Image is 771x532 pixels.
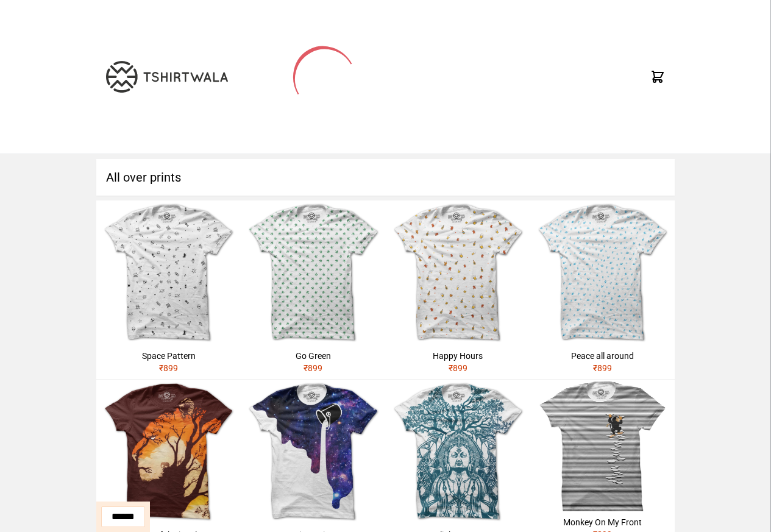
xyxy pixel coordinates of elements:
img: weed.jpg [241,200,385,345]
img: hidden-tiger.jpg [96,380,241,524]
img: galaxy.jpg [241,380,385,524]
span: ₹ 899 [159,363,178,373]
div: Monkey On My Front [535,516,670,528]
div: Go Green [246,350,380,362]
h1: All over prints [96,159,675,196]
img: TW-LOGO-400-104.png [106,61,228,93]
a: Happy Hours₹899 [386,200,530,379]
div: Space Pattern [101,350,236,362]
div: Peace all around [535,350,670,362]
a: Go Green₹899 [241,200,385,379]
span: ₹ 899 [304,363,322,373]
a: Peace all around₹899 [530,200,675,379]
a: Space Pattern₹899 [96,200,241,379]
div: Happy Hours [391,350,525,362]
span: ₹ 899 [593,363,612,373]
img: peace-1.jpg [530,200,675,345]
span: ₹ 899 [449,363,467,373]
img: beer.jpg [386,200,530,345]
img: space.jpg [96,200,241,345]
img: buddha1.jpg [386,380,530,524]
img: monkey-climbing.jpg [530,380,675,511]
